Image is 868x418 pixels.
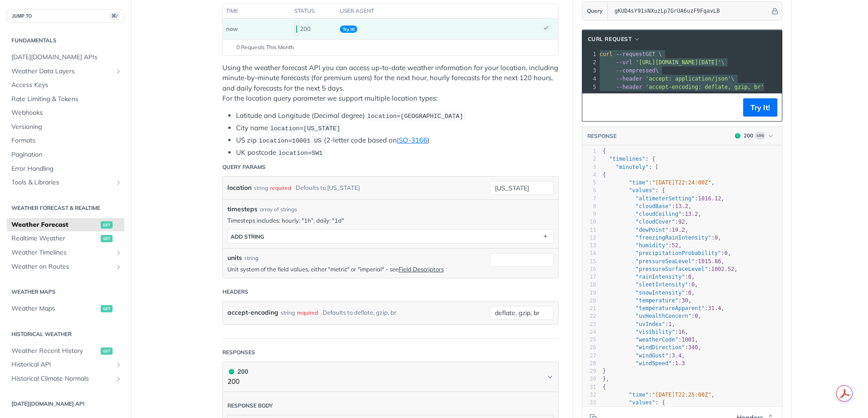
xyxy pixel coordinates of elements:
[616,59,632,66] span: --url
[222,163,266,171] div: Query Params
[260,205,297,214] div: array of strings
[675,360,685,367] span: 1.3
[115,375,122,382] button: Show subpages for Historical Climate Normals
[7,78,124,92] a: Access Keys
[236,148,559,158] li: UK postcode
[226,25,238,32] span: now
[636,211,682,217] span: "cloudCeiling"
[7,232,124,245] a: Realtime Weatherget
[7,218,124,232] a: Weather Forecastget
[582,352,596,360] div: 27
[582,321,596,328] div: 23
[7,162,124,176] a: Error Handling
[7,51,124,64] a: [DATE][DOMAIN_NAME] APIs
[636,234,711,241] span: "freezingRainIntensity"
[755,132,765,139] span: Log
[603,329,688,335] span: : ,
[688,344,698,351] span: 340
[603,336,699,343] span: : ,
[582,273,596,281] div: 17
[582,218,596,226] div: 10
[337,4,540,19] th: user agent
[603,219,688,225] span: : ,
[582,171,596,179] div: 4
[236,111,559,121] li: Latitude and Longitude (Decimal degree)
[7,260,124,274] a: Weather on RoutesShow subpages for Weather on Routes
[291,4,337,19] th: status
[236,135,559,146] li: US zip (2-letter code based on )
[294,21,333,37] div: 200
[636,305,705,311] span: "temperatureApparent"
[652,392,711,398] span: "[DATE]T22:25:00Z"
[636,344,685,351] span: "windDirection"
[582,226,596,234] div: 11
[259,138,322,144] span: location=10001 US
[616,164,648,170] span: "minutely"
[675,203,688,209] span: 13.2
[11,360,113,369] span: Historical API
[7,372,124,386] a: Historical Climate NormalsShow subpages for Historical Climate Normals
[629,392,648,398] span: "time"
[11,178,113,187] span: Tools & Libraries
[270,181,291,194] div: required
[11,304,98,313] span: Weather Maps
[600,67,659,74] span: \
[7,358,124,372] a: Historical APIShow subpages for Historical API
[7,106,124,120] a: Webhooks
[582,250,596,257] div: 14
[770,6,780,15] button: Hide
[698,195,721,202] span: 1016.12
[582,210,596,218] div: 9
[7,288,124,296] h2: Weather Maps
[603,281,699,288] span: : ,
[582,179,596,187] div: 5
[672,227,685,233] span: 19.2
[296,25,297,33] span: 200
[222,63,559,104] p: Using the weather forecast API you can access up-to-date weather information for your location, i...
[588,35,632,43] span: cURL Request
[11,374,113,383] span: Historical Climate Normals
[582,50,598,58] div: 1
[616,84,642,90] span: --header
[109,12,119,20] span: ⌘/
[582,360,596,367] div: 28
[695,313,698,319] span: 0
[636,281,688,288] span: "sleetIntensity"
[297,306,318,319] div: required
[582,391,596,399] div: 32
[270,125,340,132] span: location=[US_STATE]
[668,321,672,327] span: 1
[231,233,264,240] div: ADD string
[744,132,753,140] div: 200
[735,133,740,138] span: 200
[636,250,721,256] span: "precipitationProbability"
[7,134,124,148] a: Formats
[582,83,598,91] div: 5
[11,136,122,145] span: Formats
[603,227,688,233] span: : ,
[603,384,606,390] span: {
[340,25,357,33] span: Try It!
[397,136,427,144] a: ISO-3166
[636,329,675,335] span: "visibility"
[636,195,695,202] span: "altimeterSetting"
[636,313,692,319] span: "uvHealthConcern"
[582,195,596,203] div: 7
[636,258,695,265] span: "pressureSeaLevel"
[603,344,702,351] span: : ,
[244,254,258,262] div: string
[236,43,294,51] span: 0 Requests This Month
[678,219,685,225] span: 92
[227,367,248,377] div: 200
[714,234,718,241] span: 0
[582,289,596,297] div: 19
[711,266,734,272] span: 1002.52
[582,328,596,336] div: 24
[616,67,656,74] span: --compressed
[227,204,257,214] span: timesteps
[7,65,124,78] a: Weather Data LayersShow subpages for Weather Data Layers
[7,36,124,45] h2: Fundamentals
[278,150,323,157] span: location=SW1
[11,150,122,159] span: Pagination
[582,148,596,155] div: 1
